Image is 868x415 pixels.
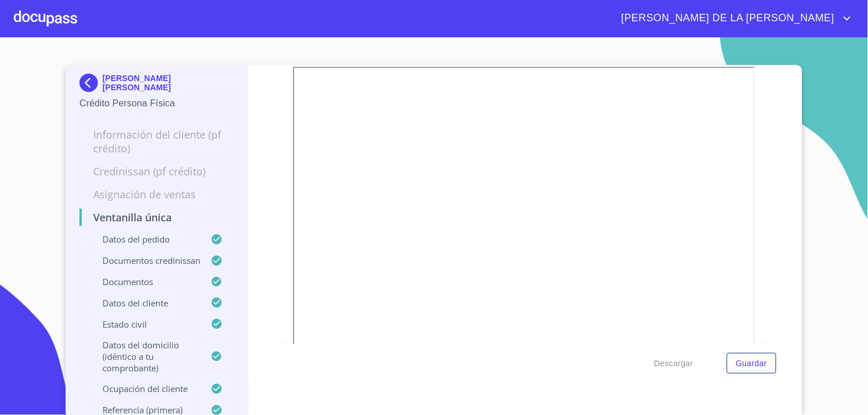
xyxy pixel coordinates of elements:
[613,9,854,28] button: account of current user
[79,255,211,266] p: Documentos CrediNissan
[79,74,234,97] div: [PERSON_NAME] [PERSON_NAME]
[102,74,234,92] p: [PERSON_NAME] [PERSON_NAME]
[79,210,234,224] p: Ventanilla única
[79,339,211,374] p: Datos del domicilio (idéntico a tu comprobante)
[293,67,755,376] iframe: Constancia de situación fiscal
[79,383,211,394] p: Ocupación del Cliente
[79,297,211,309] p: Datos del cliente
[727,353,776,374] button: Guardar
[79,233,211,245] p: Datos del pedido
[736,356,767,371] span: Guardar
[79,276,211,287] p: Documentos
[654,356,694,371] span: Descargar
[613,9,840,28] span: [PERSON_NAME] DE LA [PERSON_NAME]
[79,164,234,178] p: Credinissan (PF crédito)
[650,353,698,374] button: Descargar
[79,318,211,330] p: Estado Civil
[79,128,234,155] p: Información del cliente (PF crédito)
[79,74,102,92] img: Docupass spot blue
[79,97,234,110] p: Crédito Persona Física
[79,187,234,201] p: Asignación de Ventas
